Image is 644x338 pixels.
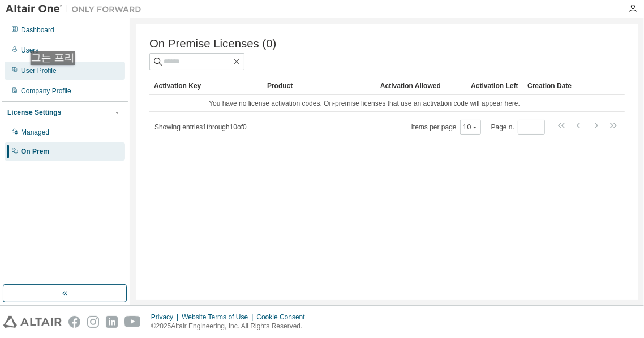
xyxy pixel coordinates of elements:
div: Cookie Consent [256,313,311,322]
div: Company Profile [21,86,71,96]
div: Privacy [151,313,182,322]
img: youtube.svg [124,316,141,328]
td: You have no license activation codes. On-premise licenses that use an activation code will appear... [149,95,579,112]
div: Managed [21,128,49,137]
div: Dashboard [21,25,54,34]
div: Product [267,77,371,95]
div: Creation Date [527,77,575,95]
div: Activation Key [154,77,258,95]
img: facebook.svg [68,316,80,328]
span: On Premise Licenses (0) [149,37,276,50]
span: Showing entries 1 through 10 of 0 [154,123,247,131]
img: altair_logo.svg [3,316,62,328]
div: On Prem [21,147,49,156]
p: © 2025 Altair Engineering, Inc. All Rights Reserved. [151,322,312,331]
div: Activation Left [471,77,518,95]
div: License Settings [7,108,61,117]
img: Altair One [6,3,147,15]
span: Items per page [411,120,481,135]
div: Users [21,46,38,55]
div: User Profile [21,66,57,75]
button: 10 [463,123,478,132]
div: Website Terms of Use [182,313,256,322]
div: Activation Allowed [380,77,462,95]
span: Page n. [491,120,545,135]
img: instagram.svg [87,316,99,328]
img: linkedin.svg [106,316,118,328]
